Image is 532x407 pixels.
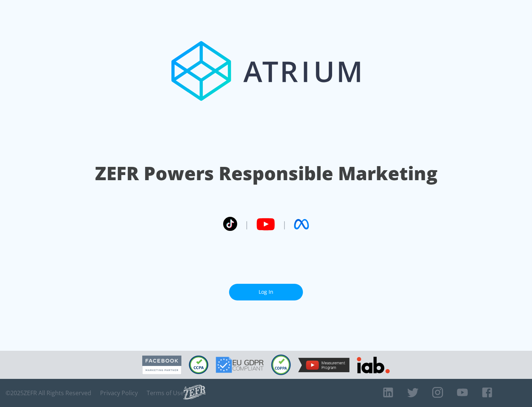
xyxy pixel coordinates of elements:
img: YouTube Measurement Program [298,358,349,372]
img: COPPA Compliant [271,354,291,375]
h1: ZEFR Powers Responsible Marketing [95,161,437,186]
span: | [245,219,249,230]
img: GDPR Compliant [216,357,264,373]
a: Log In [229,284,303,300]
span: | [282,219,287,230]
img: IAB [357,357,390,373]
img: Facebook Marketing Partner [142,356,181,374]
img: CCPA Compliant [189,356,208,374]
a: Privacy Policy [100,389,138,397]
span: © 2025 ZEFR All Rights Reserved [6,389,91,397]
a: Terms of Use [147,389,184,397]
